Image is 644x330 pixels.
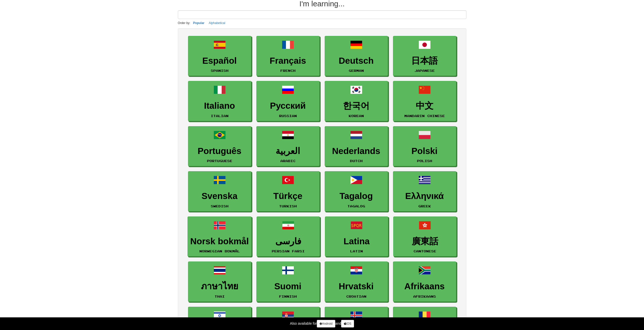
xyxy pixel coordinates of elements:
a: TagalogTagalog [325,171,388,211]
a: Android [317,320,335,327]
a: TürkçeTurkish [256,171,320,211]
button: Alphabetical [207,20,227,26]
h3: Afrikaans [396,281,453,291]
h3: Norsk bokmål [190,236,249,246]
h3: فارسی [259,236,317,246]
small: Mandarin Chinese [404,114,445,118]
h3: Français [259,56,317,66]
h3: 日本語 [396,56,453,66]
small: Russian [279,114,297,118]
h3: 廣東話 [396,236,454,246]
a: FrançaisFrench [256,36,320,76]
a: LatinaLatin [325,216,388,257]
small: Greek [418,204,431,208]
small: Croatian [346,295,366,298]
h3: Latina [328,236,385,246]
small: Portuguese [207,159,232,163]
a: iOS [341,320,354,327]
a: ภาษาไทยThai [188,261,251,302]
a: 한국어Korean [325,81,388,121]
a: 日本語Japanese [393,36,456,76]
small: Tagalog [347,204,365,208]
small: Afrikaans [413,295,436,298]
h3: Português [191,146,248,156]
a: ΕλληνικάGreek [393,171,456,211]
h3: Svenska [191,191,248,201]
h3: Hrvatski [327,281,385,291]
small: Thai [215,295,225,298]
a: SuomiFinnish [256,261,320,302]
a: PortuguêsPortuguese [188,126,251,166]
small: Norwegian Bokmål [199,249,240,253]
small: German [349,69,364,72]
small: Turkish [279,204,297,208]
h3: Русский [259,101,317,111]
small: Polish [417,159,432,163]
h3: Suomi [259,281,317,291]
a: 廣東話Cantonese [393,216,456,257]
small: Persian Farsi [272,249,305,253]
h3: Türkçe [259,191,317,201]
h3: Deutsch [327,56,385,66]
h3: 한국어 [327,101,385,111]
small: Order by: [178,21,191,25]
small: Japanese [414,69,435,72]
small: Cantonese [413,249,436,253]
small: Korean [349,114,364,118]
small: Latin [350,249,363,253]
small: Dutch [350,159,363,163]
a: PolskiPolish [393,126,456,166]
small: Finnish [279,295,297,298]
button: Popular [192,20,206,26]
a: DeutschGerman [325,36,388,76]
h3: ภาษาไทย [191,281,248,291]
h3: Ελληνικά [396,191,453,201]
a: SvenskaSwedish [188,171,251,211]
small: Arabic [280,159,296,163]
small: Italian [211,114,228,118]
small: Swedish [211,204,228,208]
small: French [280,69,296,72]
a: HrvatskiCroatian [325,261,388,302]
a: العربيةArabic [256,126,320,166]
h3: 中文 [396,101,453,111]
h3: Polski [396,146,453,156]
a: 中文Mandarin Chinese [393,81,456,121]
h3: Nederlands [327,146,385,156]
a: فارسیPersian Farsi [257,216,320,257]
a: ItalianoItalian [188,81,251,121]
h3: Tagalog [327,191,385,201]
a: EspañolSpanish [188,36,251,76]
h3: Italiano [191,101,248,111]
a: Norsk bokmålNorwegian Bokmål [188,216,252,257]
a: РусскийRussian [256,81,320,121]
a: AfrikaansAfrikaans [393,261,456,302]
h3: Español [191,56,248,66]
a: NederlandsDutch [325,126,388,166]
h3: العربية [259,146,317,156]
small: Spanish [211,69,228,72]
